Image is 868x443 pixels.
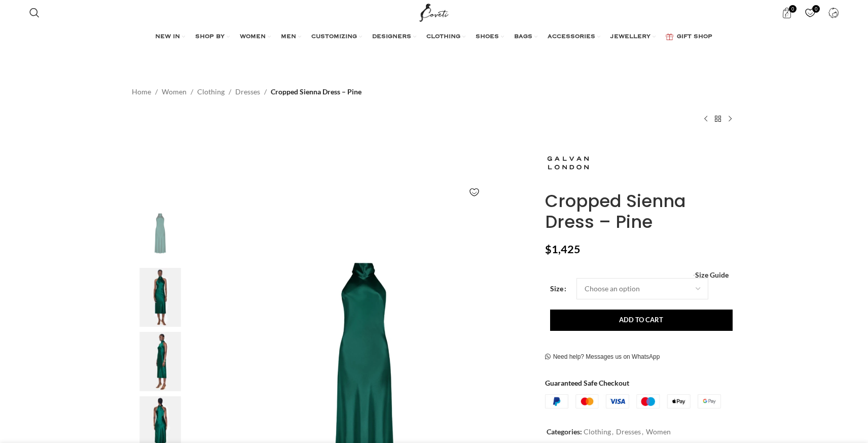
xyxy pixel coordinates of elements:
bdi: 1,425 [545,243,581,256]
nav: Breadcrumb [132,86,361,97]
img: Galvan London Cropped Sienna Dress Pine68137 nobg [129,203,191,263]
a: BAGS [514,27,537,47]
a: JEWELLERY [610,27,656,47]
span: MEN [281,33,296,41]
img: Galvan London [545,140,591,186]
span: BAGS [514,33,532,41]
button: Add to cart [550,310,733,331]
a: Women [162,86,187,97]
span: 0 [789,5,797,13]
a: Women [646,427,671,436]
strong: Guaranteed Safe Checkout [545,379,629,387]
a: Search [24,3,45,23]
a: ACCESSORIES [548,27,600,47]
a: MEN [281,27,301,47]
span: GIFT SHOP [677,33,712,41]
a: GIFT SHOP [666,27,712,47]
img: Galvan London [129,268,191,327]
a: SHOP BY [195,27,230,47]
span: , [612,426,613,437]
a: 0 [800,3,820,23]
a: Site logo [417,8,451,16]
img: GiftBag [666,33,673,40]
a: WOMEN [240,27,271,47]
span: JEWELLERY [610,33,650,41]
img: Galvan London Clothing [129,332,191,391]
span: Categories: [547,427,582,436]
a: Clothing [197,86,225,97]
span: NEW IN [155,33,180,41]
a: Dresses [616,427,641,436]
span: DESIGNERS [372,33,411,41]
a: Next product [724,113,736,125]
span: CUSTOMIZING [311,33,357,41]
span: , [642,426,643,437]
a: CUSTOMIZING [311,27,362,47]
div: Main navigation [24,27,844,47]
a: NEW IN [155,27,185,47]
span: 0 [812,5,820,13]
a: Dresses [235,86,260,97]
span: CLOTHING [426,33,460,41]
span: SHOP BY [195,33,225,41]
label: Size [550,283,566,294]
a: Previous product [700,113,712,125]
a: Clothing [584,427,611,436]
h1: Cropped Sienna Dress – Pine [545,191,736,232]
a: CLOTHING [426,27,465,47]
span: $ [545,243,552,256]
a: DESIGNERS [372,27,416,47]
span: Cropped Sienna Dress – Pine [271,86,361,97]
a: 0 [776,3,797,23]
a: Need help? Messages us on WhatsApp [545,353,660,361]
div: My Wishlist [800,3,820,23]
a: Home [132,86,151,97]
img: guaranteed-safe-checkout-bordered.j [545,394,721,408]
span: WOMEN [240,33,266,41]
span: ACCESSORIES [548,33,595,41]
span: SHOES [476,33,499,41]
a: SHOES [476,27,504,47]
